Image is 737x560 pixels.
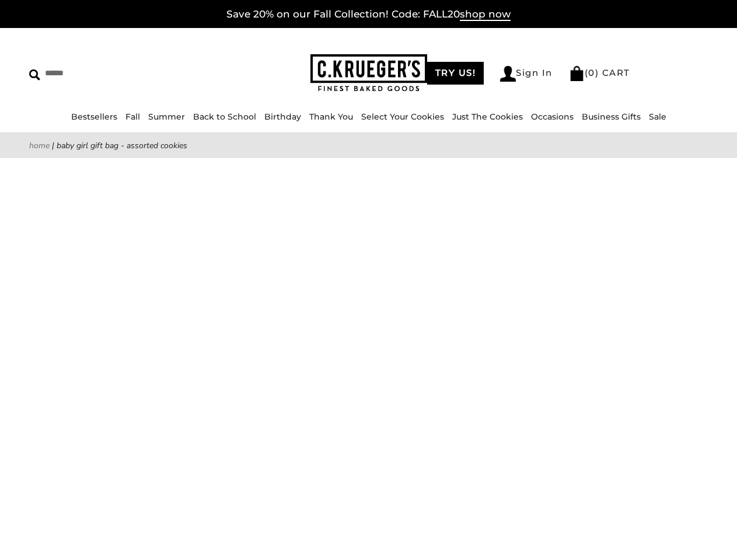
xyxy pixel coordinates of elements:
img: C.KRUEGER'S [310,54,427,92]
a: Home [29,140,50,151]
a: Occasions [531,111,574,122]
a: Select Your Cookies [361,111,444,122]
a: Save 20% on our Fall Collection! Code: FALL20shop now [226,8,511,21]
a: Just The Cookies [452,111,523,122]
a: Thank You [309,111,353,122]
nav: breadcrumbs [29,139,708,152]
input: Search [29,64,184,82]
span: | [52,140,54,151]
a: Back to School [193,111,256,122]
a: Summer [148,111,185,122]
a: TRY US! [427,62,484,85]
a: Birthday [264,111,301,122]
img: Bag [569,66,585,81]
a: Bestsellers [71,111,117,122]
img: Account [500,66,516,82]
img: Search [29,69,40,80]
span: 0 [588,67,595,78]
a: (0) CART [569,67,630,78]
span: shop now [460,8,511,21]
a: Sale [649,111,666,122]
a: Fall [125,111,140,122]
span: Baby Girl Gift Bag - Assorted Cookies [57,140,187,151]
a: Business Gifts [582,111,641,122]
a: Sign In [500,66,553,82]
